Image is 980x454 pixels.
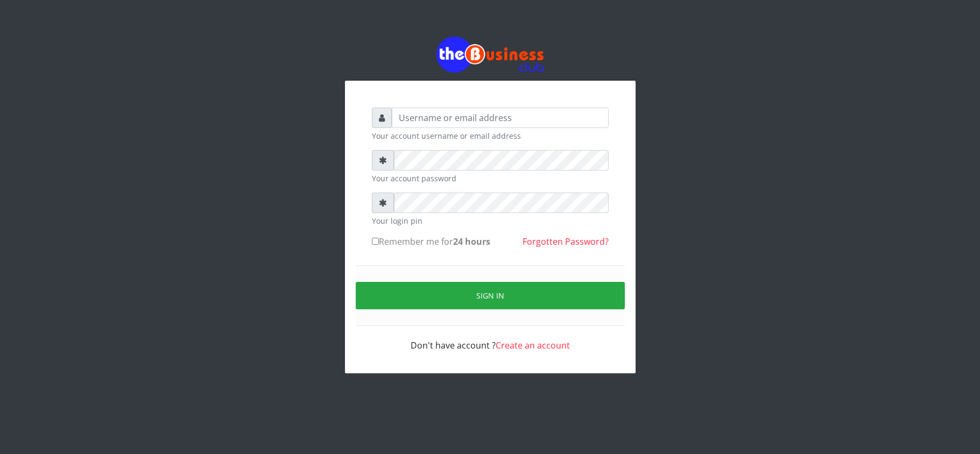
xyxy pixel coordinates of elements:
[496,339,570,351] a: Create an account
[392,108,609,128] input: Username or email address
[372,215,609,226] small: Your login pin
[372,238,379,245] input: Remember me for24 hours
[356,282,625,309] button: Sign in
[523,236,609,247] a: Forgotten Password?
[372,326,609,352] div: Don't have account ?
[372,235,490,248] label: Remember me for
[372,173,609,184] small: Your account password
[453,236,490,247] b: 24 hours
[372,130,609,141] small: Your account username or email address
